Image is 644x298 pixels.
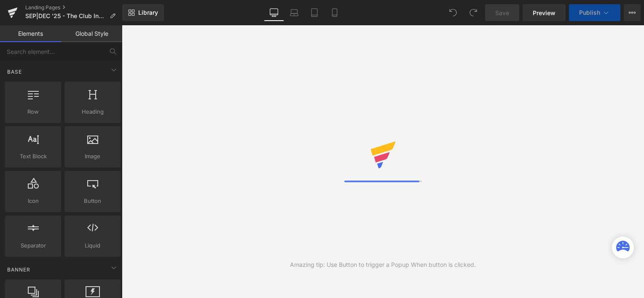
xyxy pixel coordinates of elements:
button: Redo [465,4,482,21]
span: Icon [8,197,59,205]
span: SEP|DEC '25 - The Club Insider [25,13,106,19]
span: Row [8,107,59,116]
a: Laptop [284,4,304,21]
button: Undo [445,4,462,21]
span: Banner [6,266,31,274]
span: Publish [579,9,600,16]
span: Separator [8,241,59,250]
a: Global Style [61,25,122,42]
a: New Library [122,4,164,21]
button: Publish [569,4,620,21]
span: Text Block [8,152,59,161]
span: Button [67,197,118,205]
span: Save [495,8,509,17]
span: Preview [533,8,555,17]
a: Landing Pages [25,4,122,11]
button: More [624,4,641,21]
a: Preview [523,4,566,21]
div: Amazing tip: Use Button to trigger a Popup When button is clicked. [290,260,476,269]
a: Desktop [264,4,284,21]
a: Tablet [304,4,325,21]
span: Base [6,68,23,76]
span: Heading [67,107,118,116]
span: Library [138,9,158,16]
span: Image [67,152,118,161]
span: Liquid [67,241,118,250]
a: Mobile [325,4,345,21]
